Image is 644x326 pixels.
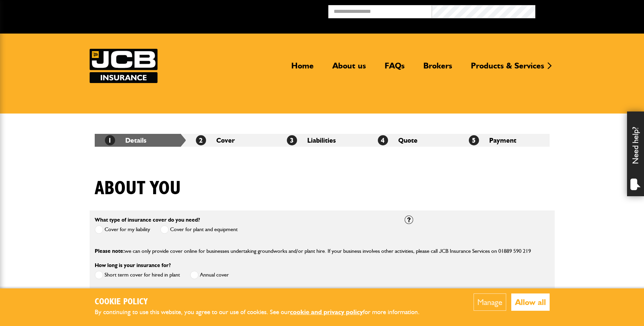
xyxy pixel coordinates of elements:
span: 1 [105,135,115,145]
label: Cover for plant and equipment [160,225,238,234]
h2: Cookie Policy [95,297,431,307]
label: Annual cover [190,271,229,279]
label: How long is your insurance for? [95,263,171,268]
li: Payment [459,134,550,147]
a: Brokers [418,61,457,76]
p: By continuing to use this website, you agree to our use of cookies. See our for more information. [95,307,431,318]
a: cookie and privacy policy [290,308,363,316]
h1: About you [95,177,181,200]
div: Need help? [627,111,644,196]
li: Details [95,134,186,147]
span: 2 [196,135,206,145]
label: Short term cover for hired in plant [95,271,180,279]
label: What type of insurance cover do you need? [95,217,200,223]
a: JCB Insurance Services [90,49,158,83]
button: Manage [474,293,506,311]
a: Home [286,61,319,76]
li: Cover [186,134,277,147]
label: Cover for my liability [95,225,150,234]
li: Quote [368,134,459,147]
a: FAQs [380,61,410,76]
span: 3 [287,135,297,145]
span: Please note: [95,248,125,254]
span: 4 [378,135,388,145]
a: About us [327,61,371,76]
a: Products & Services [466,61,549,76]
span: 5 [469,135,479,145]
button: Broker Login [535,5,639,16]
button: Allow all [511,293,550,311]
p: we can only provide cover online for businesses undertaking groundworks and/or plant hire. If you... [95,247,550,256]
li: Liabilities [277,134,368,147]
img: JCB Insurance Services logo [90,49,158,83]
